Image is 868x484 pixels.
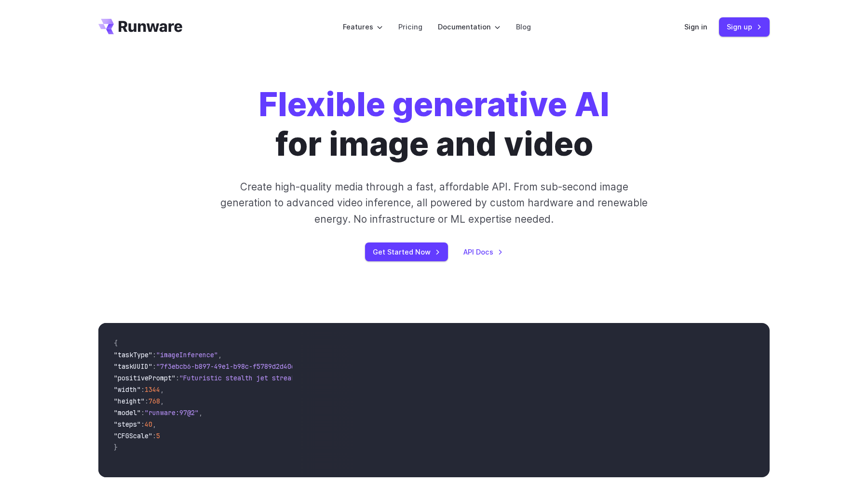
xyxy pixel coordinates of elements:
span: "runware:97@2" [145,408,199,417]
span: , [152,420,156,429]
label: Documentation [438,21,501,32]
span: "height" [114,397,145,405]
a: Blog [516,21,531,32]
label: Features [343,21,383,32]
span: : [176,374,179,382]
span: 40 [145,420,152,429]
span: , [160,397,164,405]
span: 5 [156,431,160,440]
span: , [199,408,203,417]
a: Sign in [684,21,707,32]
a: API Docs [463,246,503,257]
span: "steps" [114,420,141,429]
span: 768 [149,397,160,405]
span: : [141,385,145,394]
span: 1344 [145,385,160,394]
a: Pricing [398,21,422,32]
span: } [114,443,118,452]
span: "CFGScale" [114,431,152,440]
span: { [114,339,118,348]
h1: for image and video [258,85,610,163]
span: "width" [114,385,141,394]
span: "model" [114,408,141,417]
a: Go to / [98,19,182,34]
span: : [145,397,149,405]
span: : [152,362,156,371]
span: "taskType" [114,350,152,359]
a: Get Started Now [365,242,448,261]
span: , [218,350,222,359]
p: Create high-quality media through a fast, affordable API. From sub-second image generation to adv... [219,179,649,227]
span: "7f3ebcb6-b897-49e1-b98c-f5789d2d40d7" [156,362,303,371]
span: "Futuristic stealth jet streaking through a neon-lit cityscape with glowing purple exhaust" [179,374,530,382]
span: "taskUUID" [114,362,152,371]
strong: Flexible generative AI [258,84,610,124]
a: Sign up [719,17,770,36]
span: : [141,420,145,429]
span: : [152,431,156,440]
span: , [160,385,164,394]
span: : [152,350,156,359]
span: "positivePrompt" [114,374,176,382]
span: : [141,408,145,417]
span: "imageInference" [156,350,218,359]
